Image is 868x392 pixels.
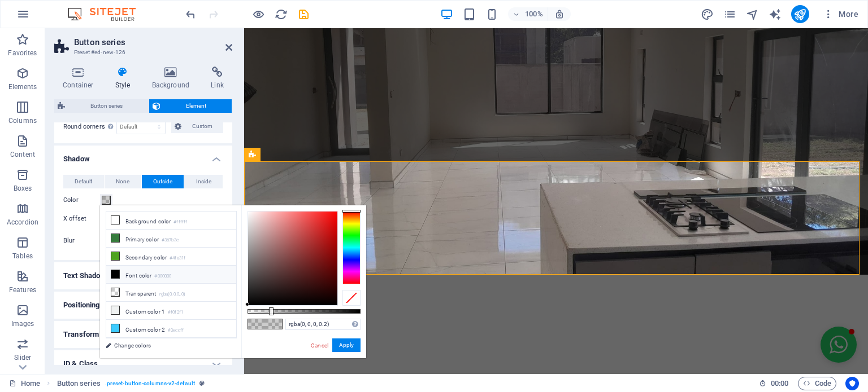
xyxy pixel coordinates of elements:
[554,9,565,19] i: On resize automatically adjust zoom level to fit chosen device.
[142,175,184,188] button: Outside
[171,120,223,133] button: Custom
[10,150,35,159] p: Content
[803,377,831,390] span: Code
[508,7,548,21] button: 100%
[74,47,210,58] h3: Preset #ed-new-126
[723,7,737,21] button: pages
[769,7,782,21] button: text_generator
[701,7,714,21] button: design
[793,8,806,21] i: Publish
[57,377,101,390] span: Click to select. Double-click to edit
[106,284,236,302] li: Transparent
[818,5,863,23] button: More
[823,8,858,20] span: More
[9,377,40,390] a: Click to cancel selection. Double-click to open Pages
[184,8,197,21] i: Undo: Change shadow (Ctrl+Z)
[248,319,265,329] span: #000000
[106,230,236,248] li: Primary color
[701,8,714,21] i: Design (Ctrl+Alt+Y)
[332,338,361,352] button: Apply
[798,377,836,390] button: Code
[68,99,145,113] span: Button series
[168,309,183,316] small: #f0f2f1
[196,175,211,188] span: Inside
[168,327,184,334] small: #3eccff
[159,290,186,298] small: rgba(0,0,0,.0)
[105,175,141,188] button: None
[297,7,310,21] button: save
[63,193,100,207] label: Color
[74,37,232,47] h2: Button series
[251,7,265,21] button: Click here to leave preview mode and continue editing
[54,262,232,289] h4: Text Shadow
[54,321,232,348] h4: Transform
[153,175,172,188] span: Outside
[106,248,236,266] li: Secondary color
[75,175,92,188] span: Default
[65,7,150,21] img: Editor Logo
[7,218,38,227] p: Accordion
[310,341,329,350] a: Cancel
[265,319,282,329] span: #000000
[791,5,809,23] button: publish
[106,212,236,230] li: Background color
[14,184,32,193] p: Boxes
[275,8,288,21] i: Reload page
[9,285,36,294] p: Features
[63,237,100,244] label: Blur
[54,99,149,113] button: Button series
[771,377,788,390] span: 00 00
[342,290,361,306] div: Clear Color Selection
[261,331,363,352] a:  0242251329
[170,254,185,262] small: #4fa31f
[106,266,236,284] li: Font color
[57,377,205,390] nav: breadcrumb
[116,175,129,188] span: None
[164,99,229,113] span: Element
[8,82,37,91] p: Elements
[759,377,789,390] h6: Session time
[106,302,236,320] li: Custom color 1
[144,67,203,90] h4: Background
[8,49,37,58] p: Favorites
[746,7,759,21] button: navigator
[746,8,759,21] i: Navigator
[723,8,736,21] i: Pages (Ctrl+Alt+S)
[54,146,232,166] h4: Shadow
[154,272,171,280] small: #000000
[63,175,104,188] button: Default
[297,8,310,21] i: Save (Ctrl+S)
[173,218,187,226] small: #ffffff
[202,67,232,90] h4: Link
[199,380,205,386] i: This element is a customizable preset
[779,379,780,387] span: :
[274,7,288,21] button: reload
[261,331,268,352] i: 
[769,8,782,21] i: AI Writer
[576,298,613,334] button: Open chat window
[149,99,232,113] button: Element
[184,175,223,188] button: Inside
[14,353,32,362] p: Slider
[105,377,195,390] span: . preset-button-columns-v2-default
[63,215,100,222] label: X offset
[11,319,34,328] p: Images
[106,320,236,338] li: Custom color 2
[271,331,363,352] span: 0242251329
[63,120,116,134] label: Round corners
[54,292,232,319] h4: Positioning
[525,7,543,21] h6: 100%
[845,377,859,390] button: Usercentrics
[100,338,231,353] a: Change colors
[54,67,107,90] h4: Container
[107,67,144,90] h4: Style
[8,116,37,125] p: Columns
[162,236,179,244] small: #367b3c
[184,7,197,21] button: undo
[12,252,33,261] p: Tables
[54,350,232,377] h4: ID & Class
[185,120,220,133] span: Custom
